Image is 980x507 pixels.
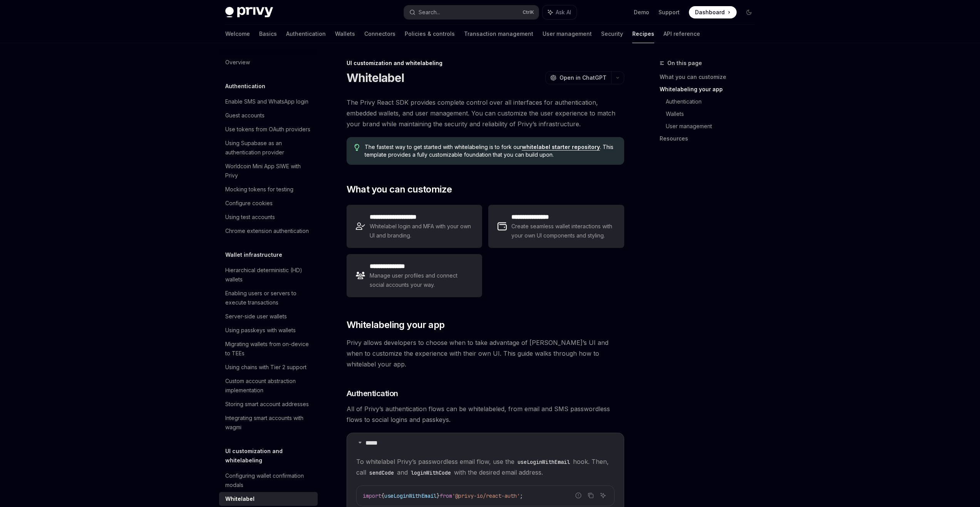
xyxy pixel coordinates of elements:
[225,340,313,358] div: Migrating wallets from on-device to TEEs
[225,111,265,120] div: Guest accounts
[225,363,307,372] div: Using chains with Tier 2 support
[440,492,452,499] span: from
[225,494,255,504] div: Whitelabel
[601,25,623,43] a: Security
[219,95,318,109] a: Enable SMS and WhatsApp login
[219,122,318,136] a: Use tokens from OAuth providers
[219,492,318,506] a: Whitelabel
[363,492,381,499] span: import
[365,143,616,159] span: The fastest way to get started with whitelabeling is to fork our . This template provides a fully...
[219,374,318,397] a: Custom account abstraction implementation
[666,120,761,132] a: User management
[663,25,700,43] a: API reference
[219,360,318,374] a: Using chains with Tier 2 support
[347,388,398,399] span: Authentication
[520,492,523,499] span: ;
[523,9,534,15] span: Ctrl K
[384,492,437,499] span: useLoginWithEmail
[408,469,454,477] code: loginWithCode
[543,5,576,19] button: Ask AI
[259,25,277,43] a: Basics
[634,8,649,16] a: Demo
[219,337,318,360] a: Migrating wallets from on-device to TEEs
[225,376,313,395] div: Custom account abstraction implementation
[219,55,318,69] a: Overview
[225,25,250,43] a: Welcome
[219,397,318,411] a: Storing smart account addresses
[660,71,761,83] a: What you can customize
[419,8,440,17] div: Search...
[511,222,615,240] span: Create seamless wallet interactions with your own UI components and styling.
[488,205,624,248] a: **** **** **** *Create seamless wallet interactions with your own UI components and styling.
[743,6,755,18] button: Toggle dark mode
[370,271,473,289] span: Manage user profiles and connect social accounts your way.
[347,254,482,297] a: **** **** *****Manage user profiles and connect social accounts your way.
[573,490,583,500] button: Report incorrect code
[219,136,318,159] a: Using Supabase as an authentication provider
[347,183,452,196] span: What you can customize
[354,144,360,151] svg: Tip
[225,447,318,465] h5: UI customization and whitelabeling
[225,58,250,67] div: Overview
[347,59,624,67] div: UI customization and whitelabeling
[219,182,318,196] a: Mocking tokens for testing
[522,144,600,151] a: whitelabel starter repository
[225,125,310,134] div: Use tokens from OAuth providers
[225,289,313,307] div: Enabling users or servers to execute transactions
[666,108,761,120] a: Wallets
[219,323,318,337] a: Using passkeys with wallets
[286,25,326,43] a: Authentication
[347,319,445,331] span: Whitelabeling your app
[347,97,624,129] span: The Privy React SDK provides complete control over all interfaces for authentication, embedded wa...
[660,132,761,145] a: Resources
[667,59,702,68] span: On this page
[225,97,308,106] div: Enable SMS and WhatsApp login
[219,469,318,492] a: Configuring wallet confirmation modals
[658,8,680,16] a: Support
[452,492,520,499] span: '@privy-io/react-auth'
[356,456,615,478] span: To whitelabel Privy’s passwordless email flow, use the hook. Then, call and with the desired emai...
[335,25,355,43] a: Wallets
[225,266,313,284] div: Hierarchical deterministic (HD) wallets
[404,5,539,19] button: Search...CtrlK
[689,6,737,18] a: Dashboard
[219,109,318,122] a: Guest accounts
[219,263,318,286] a: Hierarchical deterministic (HD) wallets
[560,74,606,82] span: Open in ChatGPT
[225,7,273,18] img: dark logo
[225,471,313,490] div: Configuring wallet confirmation modals
[225,162,313,180] div: Worldcoin Mini App SIWE with Privy
[219,210,318,224] a: Using test accounts
[632,25,654,43] a: Recipes
[364,25,395,43] a: Connectors
[366,469,397,477] code: sendCode
[556,8,571,16] span: Ask AI
[225,82,265,91] h5: Authentication
[225,226,309,236] div: Chrome extension authentication
[219,224,318,238] a: Chrome extension authentication
[225,413,313,432] div: Integrating smart accounts with wagmi
[219,286,318,310] a: Enabling users or servers to execute transactions
[695,8,725,16] span: Dashboard
[347,403,624,425] span: All of Privy’s authentication flows can be whitelabeled, from email and SMS passwordless flows to...
[464,25,533,43] a: Transaction management
[225,185,293,194] div: Mocking tokens for testing
[219,159,318,182] a: Worldcoin Mini App SIWE with Privy
[514,458,573,466] code: useLoginWithEmail
[545,71,611,84] button: Open in ChatGPT
[598,490,608,500] button: Ask AI
[347,337,624,370] span: Privy allows developers to choose when to take advantage of [PERSON_NAME]’s UI and when to custom...
[437,492,440,499] span: }
[543,25,592,43] a: User management
[225,250,282,259] h5: Wallet infrastructure
[381,492,384,499] span: {
[225,312,287,321] div: Server-side user wallets
[225,400,309,409] div: Storing smart account addresses
[225,199,273,208] div: Configure cookies
[225,326,296,335] div: Using passkeys with wallets
[405,25,455,43] a: Policies & controls
[370,222,473,240] span: Whitelabel login and MFA with your own UI and branding.
[225,213,275,222] div: Using test accounts
[347,71,404,85] h1: Whitelabel
[225,139,313,157] div: Using Supabase as an authentication provider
